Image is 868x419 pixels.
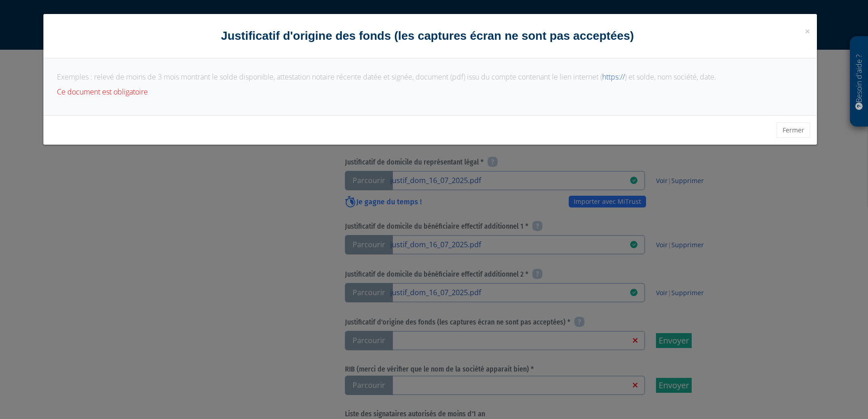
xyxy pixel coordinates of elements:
p: Exemples : relevé de moins de 3 mois montrant le solde disponible, attestation notaire récente da... [57,72,803,82]
p: Ce document est obligatoire [57,87,803,97]
a: https:// [602,72,625,82]
span: × [805,25,810,38]
button: Fermer [777,122,810,138]
h4: Justificatif d'origine des fonds (les captures écran ne sont pas acceptées) [50,28,810,44]
p: Besoin d'aide ? [854,41,864,122]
